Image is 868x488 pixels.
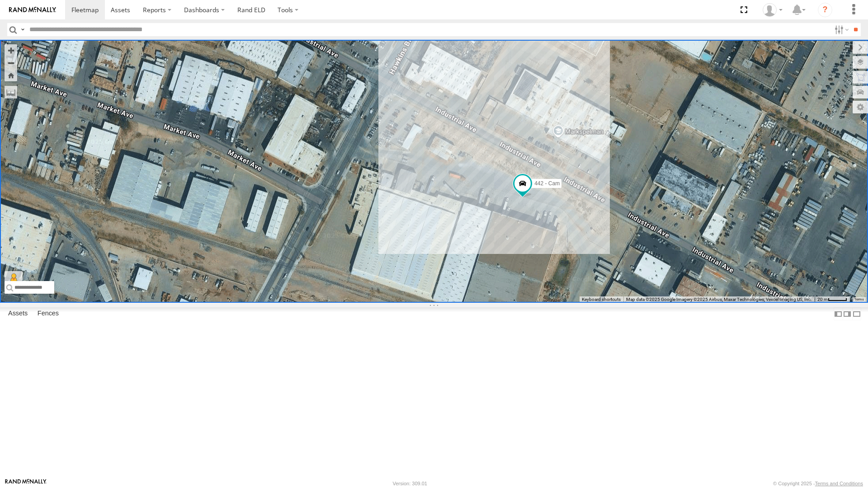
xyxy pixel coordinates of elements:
[582,296,621,303] button: Keyboard shortcuts
[5,479,47,488] a: Visit our Website
[773,481,863,486] div: © Copyright 2025 -
[843,307,852,320] label: Dock Summary Table to the Right
[393,481,427,486] div: Version: 309.01
[626,297,812,302] span: Map data ©2025 Google Imagery ©2025 Airbus, Maxar Technologies, Vexcel Imaging US, Inc.
[853,101,868,113] label: Map Settings
[815,296,850,303] button: Map Scale: 20 m per 39 pixels
[33,308,63,320] label: Fences
[854,298,864,301] a: Terms (opens in new tab)
[852,307,861,320] label: Hide Summary Table
[9,7,56,13] img: rand-logo.svg
[5,86,17,99] label: Measure
[831,23,850,36] label: Search Filter Options
[19,23,26,36] label: Search Query
[817,297,828,302] span: 20 m
[5,44,17,56] button: Zoom in
[815,481,863,486] a: Terms and Conditions
[5,69,17,81] button: Zoom Home
[759,3,786,17] div: Armando Sotelo
[534,180,560,187] span: 442 - Cam
[818,3,832,17] i: ?
[4,308,32,320] label: Assets
[5,56,17,69] button: Zoom out
[834,307,843,320] label: Dock Summary Table to the Left
[5,271,23,289] button: Drag Pegman onto the map to open Street View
